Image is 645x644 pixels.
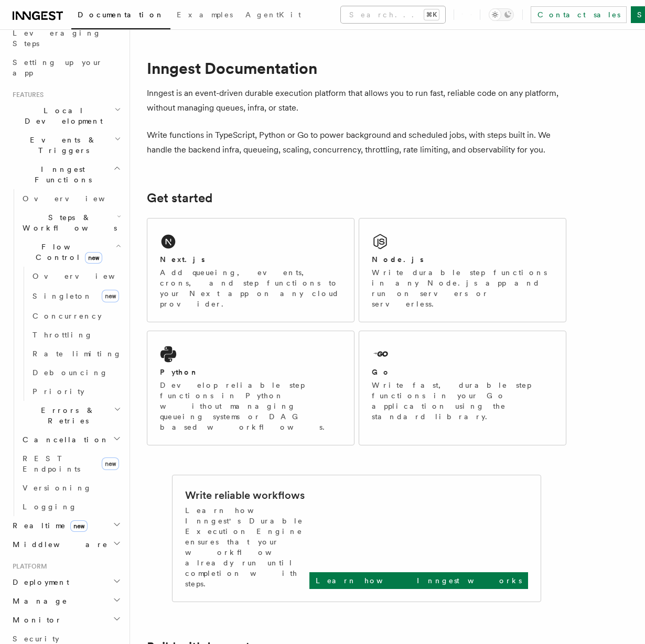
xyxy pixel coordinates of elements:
button: Cancellation [18,430,123,449]
span: Deployment [8,577,69,587]
span: Middleware [8,539,108,550]
span: Errors & Retries [18,405,114,426]
a: AgentKit [239,3,307,28]
p: Add queueing, events, crons, and step functions to your Next app on any cloud provider. [160,267,341,309]
p: Inngest is an event-driven durable execution platform that allows you to run fast, reliable code ... [147,86,566,115]
p: Develop reliable step functions in Python without managing queueing systems or DAG based workflows. [160,380,341,432]
a: Documentation [71,3,170,29]
button: Events & Triggers [8,130,123,160]
a: Singletonnew [28,286,123,307]
a: REST Endpointsnew [18,449,123,478]
a: Contact sales [531,6,627,23]
span: Logging [23,503,77,511]
button: Manage [8,592,123,610]
span: Manage [8,596,68,606]
span: Security [13,635,59,643]
button: Flow Controlnew [18,237,123,267]
h2: Write reliable workflows [185,488,305,503]
h2: Next.js [160,254,205,265]
span: Cancellation [18,434,109,445]
h2: Go [372,367,391,377]
span: Overview [23,194,131,203]
span: Platform [8,562,47,571]
span: Overview [33,272,141,280]
span: new [102,290,119,302]
span: Singleton [33,292,92,300]
button: Monitor [8,610,123,629]
span: Rate limiting [33,350,122,358]
a: GoWrite fast, durable step functions in your Go application using the standard library. [359,331,566,445]
button: Local Development [8,101,123,130]
span: Versioning [23,484,92,492]
span: Priority [33,387,84,396]
span: new [85,252,102,264]
button: Realtimenew [8,516,123,535]
a: Learn how Inngest works [309,572,528,589]
a: PythonDevelop reliable step functions in Python without managing queueing systems or DAG based wo... [147,331,354,445]
span: Concurrency [33,312,102,320]
button: Search...⌘K [341,6,445,23]
a: Overview [18,189,123,208]
a: Examples [170,3,239,28]
span: Inngest Functions [8,164,113,185]
a: Get started [147,191,212,205]
p: Write fast, durable step functions in your Go application using the standard library. [372,380,553,422]
span: Monitor [8,615,62,625]
a: Priority [28,382,123,401]
button: Errors & Retries [18,401,123,430]
a: Setting up your app [8,53,123,82]
a: Versioning [18,478,123,497]
a: Rate limiting [28,344,123,363]
a: Logging [18,497,123,516]
span: Flow Control [18,242,115,263]
button: Deployment [8,573,123,592]
span: new [102,457,119,470]
span: AgentKit [245,10,301,19]
a: Next.jsAdd queueing, events, crons, and step functions to your Next app on any cloud provider. [147,218,354,322]
button: Toggle dark mode [489,8,514,21]
span: new [70,520,88,532]
p: Learn how Inngest works [316,575,522,586]
span: Features [8,91,44,99]
h1: Inngest Documentation [147,59,566,78]
span: REST Endpoints [23,454,80,473]
span: Throttling [33,331,93,339]
span: Examples [177,10,233,19]
h2: Node.js [372,254,424,265]
a: Node.jsWrite durable step functions in any Node.js app and run on servers or serverless. [359,218,566,322]
button: Steps & Workflows [18,208,123,237]
p: Write functions in TypeScript, Python or Go to power background and scheduled jobs, with steps bu... [147,128,566,157]
span: Local Development [8,105,114,126]
button: Middleware [8,535,123,554]
h2: Python [160,367,199,377]
span: Documentation [78,10,164,19]
kbd: ⌘K [424,9,439,20]
p: Learn how Inngest's Durable Execution Engine ensures that your workflow already run until complet... [185,505,309,589]
span: Setting up your app [13,58,103,77]
span: Events & Triggers [8,135,114,156]
p: Write durable step functions in any Node.js app and run on servers or serverless. [372,267,553,309]
span: Debouncing [33,368,108,377]
a: Leveraging Steps [8,24,123,53]
a: Overview [28,267,123,286]
a: Throttling [28,325,123,344]
button: Inngest Functions [8,160,123,189]
span: Realtime [8,520,88,531]
a: Debouncing [28,363,123,382]
a: Concurrency [28,307,123,325]
div: Inngest Functions [8,189,123,516]
span: Steps & Workflows [18,212,117,233]
div: Flow Controlnew [18,267,123,401]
